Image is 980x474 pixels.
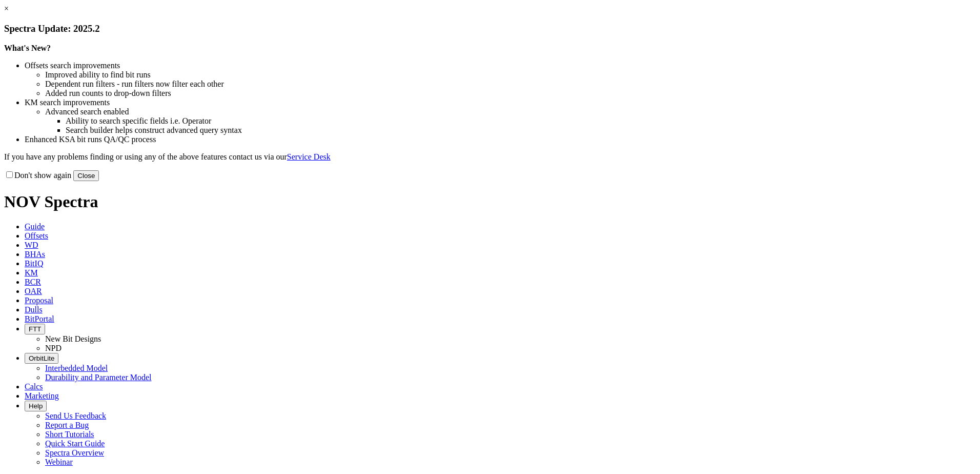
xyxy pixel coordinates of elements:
a: Interbedded Model [45,364,108,372]
a: NPD [45,344,62,352]
li: KM search improvements [25,98,976,107]
a: × [4,4,9,13]
a: Quick Start Guide [45,439,105,448]
p: If you have any problems finding or using any of the above features contact us via our [4,152,976,162]
h3: Spectra Update: 2025.2 [4,23,976,34]
span: WD [25,241,38,249]
span: Marketing [25,391,59,400]
span: Guide [25,222,45,231]
a: New Bit Designs [45,334,101,343]
li: Ability to search specific fields i.e. Operator [66,116,976,126]
span: OAR [25,287,42,295]
strong: What's New? [4,44,51,52]
span: Dulls [25,305,43,314]
span: BCR [25,278,41,286]
input: Don't show again [6,171,13,178]
a: Send Us Feedback [45,411,106,420]
h1: NOV Spectra [4,192,976,211]
span: BitPortal [25,314,54,323]
li: Enhanced KSA bit runs QA/QC process [25,135,976,144]
span: FTT [29,325,41,333]
li: Search builder helps construct advanced query syntax [66,126,976,135]
li: Improved ability to find bit runs [45,70,976,80]
a: Report a Bug [45,421,89,429]
a: Spectra Overview [45,448,104,457]
span: Help [29,402,43,410]
a: Short Tutorials [45,430,94,439]
a: Durability and Parameter Model [45,373,152,382]
a: Service Desk [287,152,331,161]
li: Added run counts to drop-down filters [45,89,976,98]
span: Proposal [25,296,53,305]
span: OrbitLite [29,354,54,362]
span: BHAs [25,250,45,259]
li: Offsets search improvements [25,61,976,70]
li: Advanced search enabled [45,107,976,116]
span: Offsets [25,231,48,240]
span: KM [25,268,38,277]
li: Dependent run filters - run filters now filter each other [45,80,976,89]
span: BitIQ [25,259,43,268]
button: Close [73,170,99,181]
label: Don't show again [4,171,71,180]
a: Webinar [45,458,73,466]
span: Calcs [25,382,43,391]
